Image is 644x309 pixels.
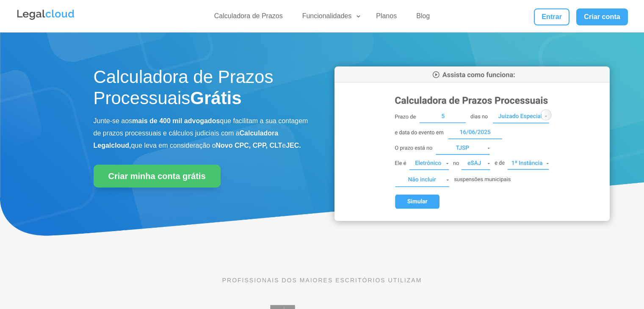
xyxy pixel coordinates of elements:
a: Funcionalidades [297,12,362,24]
b: mais de 400 mil advogados [132,117,220,124]
strong: Grátis [190,88,241,108]
img: Legalcloud Logo [16,8,75,21]
a: Blog [411,12,435,24]
p: PROFISSIONAIS DOS MAIORES ESCRITÓRIOS UTILIZAM [94,276,551,285]
a: Calculadora de Prazos Processuais da Legalcloud [334,215,610,222]
b: Calculadora Legalcloud, [94,130,279,149]
a: Entrar [534,8,569,25]
h1: Calculadora de Prazos Processuais [94,66,310,113]
a: Criar minha conta grátis [94,165,221,188]
a: Criar conta [576,8,628,25]
b: Novo CPC, CPP, CLT [216,142,282,149]
img: Calculadora de Prazos Processuais da Legalcloud [334,66,610,221]
a: Planos [371,12,402,24]
a: Calculadora de Prazos [209,12,288,24]
a: Logo da Legalcloud [16,15,75,22]
p: Junte-se aos que facilitam a sua contagem de prazos processuais e cálculos judiciais com a que le... [94,115,310,152]
b: JEC. [286,142,301,149]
